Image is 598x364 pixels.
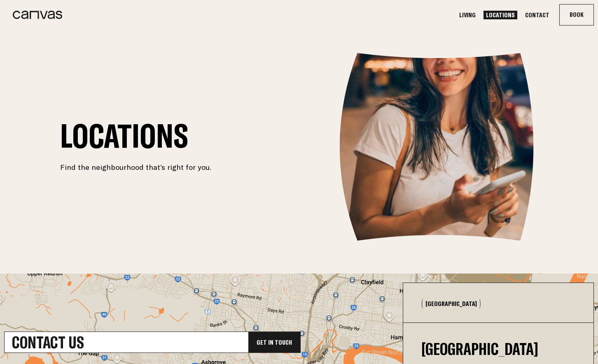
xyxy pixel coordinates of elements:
[60,162,211,172] p: Find the neighbourhood that’s right for you.
[560,5,593,25] button: Book
[422,299,481,309] button: [GEOGRAPHIC_DATA]
[484,11,517,19] a: Locations
[457,11,478,19] a: Living
[4,332,301,353] a: Contact UsGet In Touch
[248,332,300,352] div: Get In Touch
[340,53,538,241] img: Canvas_living_locations
[60,121,211,150] h1: Locations
[523,11,552,19] a: Contact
